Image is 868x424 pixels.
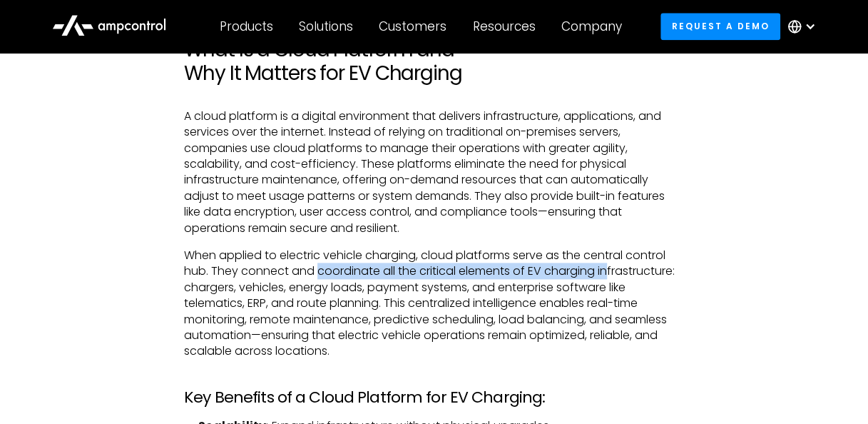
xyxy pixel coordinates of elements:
div: Products [220,19,273,34]
p: A cloud platform is a digital environment that delivers infrastructure, applications, and service... [184,108,684,236]
div: Resources [472,19,535,34]
div: Customers [379,19,446,34]
h3: Key Benefits of a Cloud Platform for EV Charging: [184,388,684,407]
div: Solutions [299,19,353,34]
div: Company [561,19,622,34]
h2: What Is a Cloud Platform and Why It Matters for EV Charging [184,38,684,86]
a: Request a demo [660,13,780,39]
p: When applied to electric vehicle charging, cloud platforms serve as the central control hub. They... [184,248,684,360]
